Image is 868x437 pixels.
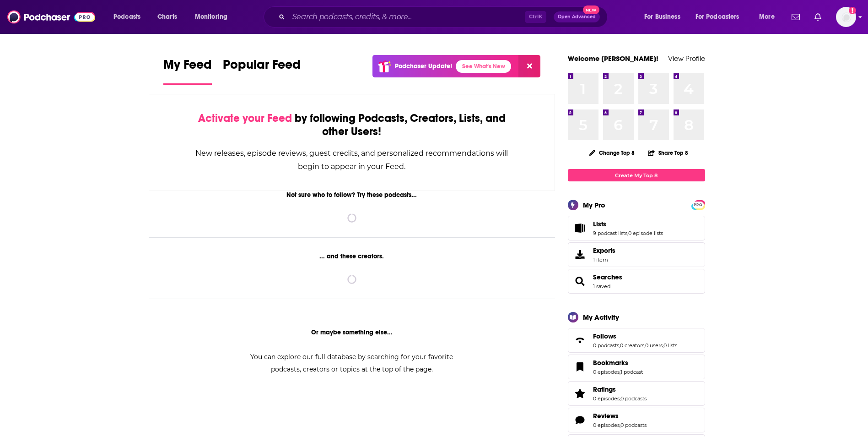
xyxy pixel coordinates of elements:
span: Ratings [593,385,616,393]
div: You can explore our full database by searching for your favorite podcasts, creators or topics at ... [239,351,464,376]
span: Exports [593,246,615,255]
a: Searches [593,273,622,281]
a: 0 creators [620,342,644,349]
a: Create My Top 8 [568,169,705,181]
svg: Add a profile image [849,7,856,14]
img: User Profile [836,7,856,27]
a: PRO [693,201,704,208]
a: Ratings [593,385,647,393]
button: open menu [753,10,786,24]
a: 0 podcasts [620,395,647,402]
span: Popular Feed [223,57,301,78]
div: Search podcasts, credits, & more... [272,6,616,27]
span: Bookmarks [593,359,628,367]
a: 1 podcast [620,369,643,375]
a: 0 podcasts [593,342,619,349]
a: Searches [571,275,589,288]
a: 0 lists [663,342,677,349]
span: , [627,230,628,236]
a: 0 episodes [593,395,620,402]
button: Change Top 8 [584,147,641,158]
button: open menu [189,10,239,24]
span: 1 item [593,257,615,263]
span: Activate your Feed [198,111,292,125]
span: , [620,395,620,402]
a: View Profile [668,54,705,63]
span: New [583,5,599,14]
span: Follows [568,328,705,353]
span: Exports [571,248,589,261]
button: open menu [690,10,753,24]
button: Share Top 8 [647,144,689,162]
a: Welcome [PERSON_NAME]! [568,54,658,63]
a: 0 podcasts [620,422,647,428]
span: , [663,342,663,349]
span: Bookmarks [568,355,705,379]
span: Lists [593,220,606,228]
a: Lists [571,222,589,235]
input: Search podcasts, credits, & more... [289,10,525,24]
span: Open Advanced [558,15,596,19]
span: Reviews [593,412,619,420]
a: Charts [151,10,183,24]
span: Searches [568,269,705,294]
button: Show profile menu [836,7,856,27]
span: Monitoring [195,11,227,23]
p: Podchaser Update! [395,62,452,70]
span: Logged in as AlexMerceron [836,7,856,27]
button: open menu [107,10,152,24]
a: Follows [593,332,677,340]
div: Not sure who to follow? Try these podcasts... [149,191,555,199]
div: My Activity [583,313,619,322]
a: Popular Feed [223,57,301,85]
a: 0 episodes [593,422,620,428]
span: PRO [693,202,704,208]
span: , [619,342,620,349]
a: 0 episodes [593,369,620,375]
a: Exports [568,242,705,267]
span: , [620,422,620,428]
span: More [759,11,775,23]
div: New releases, episode reviews, guest credits, and personalized recommendations will begin to appe... [195,147,509,173]
a: Show notifications dropdown [811,9,825,25]
a: Bookmarks [593,359,643,367]
a: 0 episode lists [628,230,663,236]
span: For Business [644,11,680,23]
a: 1 saved [593,283,610,290]
div: by following Podcasts, Creators, Lists, and other Users! [195,112,509,138]
span: Lists [568,216,705,240]
img: Podchaser - Follow, Share and Rate Podcasts [7,8,95,26]
span: For Podcasters [695,11,739,23]
span: Podcasts [113,11,140,23]
button: Open AdvancedNew [554,11,600,22]
a: Reviews [571,414,589,426]
a: Lists [593,220,663,228]
span: My Feed [163,57,212,78]
span: Follows [593,332,616,340]
span: , [644,342,645,349]
span: Ratings [568,381,705,406]
a: 9 podcast lists [593,230,627,236]
a: See What's New [456,60,511,73]
a: My Feed [163,57,212,85]
a: Reviews [593,412,647,420]
a: Bookmarks [571,361,589,373]
a: 0 users [645,342,663,349]
a: Ratings [571,387,589,400]
span: Reviews [568,408,705,432]
div: My Pro [583,201,605,209]
span: , [620,369,620,375]
a: Show notifications dropdown [788,9,803,25]
div: ... and these creators. [149,252,555,260]
div: Or maybe something else... [149,328,555,336]
a: Follows [571,334,589,347]
span: Charts [157,11,177,23]
span: Ctrl K [525,11,546,23]
button: open menu [638,10,692,24]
